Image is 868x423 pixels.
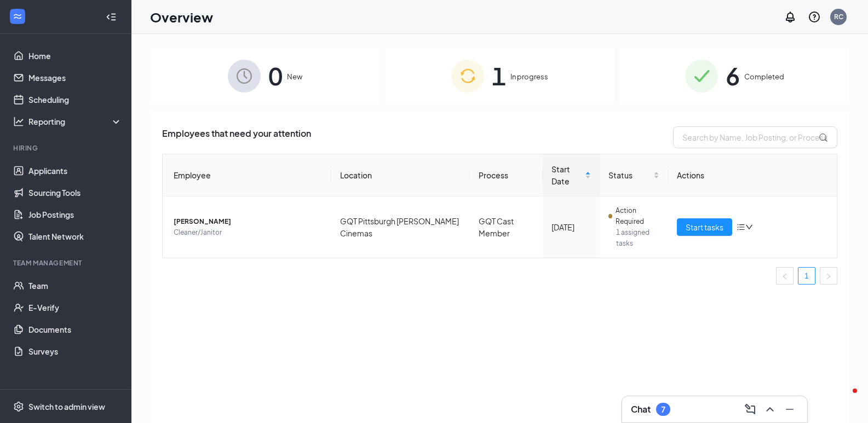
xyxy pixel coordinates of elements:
svg: ChevronUp [763,403,777,416]
span: Start Date [551,163,583,187]
button: ComposeMessage [741,401,759,418]
th: Employee [163,154,331,196]
span: Cleaner/Janitor [174,227,323,238]
span: left [781,273,788,280]
div: [DATE] [551,221,591,233]
button: Start tasks [677,218,732,236]
svg: Analysis [13,116,24,127]
span: down [745,223,753,231]
a: Home [28,45,122,67]
svg: Settings [13,401,24,412]
span: 1 assigned tasks [616,227,660,249]
td: GQT Pittsburgh [PERSON_NAME] Cinemas [331,196,470,258]
li: Previous Page [776,267,794,285]
a: Messages [28,67,122,89]
span: Status [608,169,652,181]
iframe: Intercom live chat [831,386,857,412]
span: 6 [726,57,740,95]
a: 1 [798,268,815,284]
td: GQT Cast Member [470,196,542,258]
th: Actions [668,154,837,196]
li: 1 [798,267,815,285]
a: E-Verify [28,297,122,318]
a: Team [28,275,122,297]
span: bars [737,223,745,231]
svg: Collapse [106,11,117,22]
a: Surveys [28,340,122,362]
div: Hiring [13,143,120,153]
a: Scheduling [28,89,122,111]
h1: Overview [150,8,213,26]
span: [PERSON_NAME] [174,216,323,227]
svg: QuestionInfo [808,10,821,24]
a: Applicants [28,160,122,182]
span: right [825,273,832,280]
button: Minimize [781,401,798,418]
span: Employees that need your attention [162,126,311,148]
svg: WorkstreamLogo [12,11,23,22]
th: Location [331,154,470,196]
div: Team Management [13,258,120,268]
input: Search by Name, Job Posting, or Process [673,126,837,148]
a: Job Postings [28,204,122,225]
button: left [776,267,794,285]
div: Switch to admin view [28,401,105,412]
svg: Notifications [784,10,797,24]
a: Documents [28,318,122,340]
th: Process [470,154,542,196]
a: Sourcing Tools [28,182,122,204]
div: RC [834,12,843,21]
span: New [287,71,302,82]
a: Talent Network [28,225,122,247]
span: 1 [492,57,506,95]
div: Reporting [28,116,123,127]
div: 7 [661,405,665,414]
li: Next Page [820,267,837,285]
svg: Minimize [783,403,796,416]
h3: Chat [631,403,651,415]
th: Status [600,154,669,196]
button: right [820,267,837,285]
span: Completed [744,71,784,82]
span: 0 [268,57,283,95]
svg: ComposeMessage [744,403,757,416]
span: Action Required [616,205,660,227]
span: Start tasks [686,221,723,233]
button: ChevronUp [761,401,779,418]
span: In progress [510,71,548,82]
